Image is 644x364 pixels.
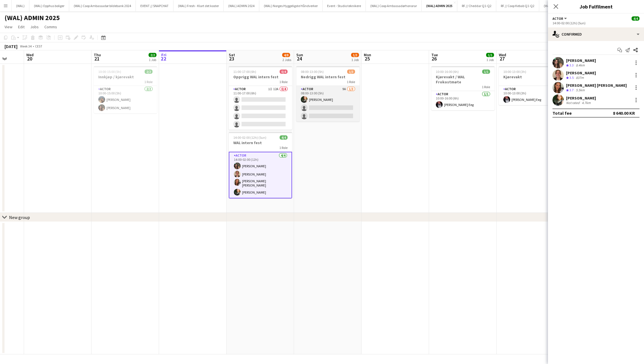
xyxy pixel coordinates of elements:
span: 0/4 [280,70,288,74]
div: 5.5km [575,88,586,93]
span: 11:00-17:00 (6h) [233,70,256,74]
span: 1 Role [144,80,153,84]
button: (WAL) ADMIN 2025 [422,0,457,11]
span: 1 Role [279,146,288,150]
span: Thu [94,52,101,57]
div: 08:00-13:00 (5h)1/3Nedrigg WAL intern fest1 RoleActor9A1/308:00-13:00 (5h)[PERSON_NAME] [296,66,360,122]
div: CEST [35,44,42,48]
div: 14:00-02:00 (12h) (Sun) [552,21,639,25]
a: Comms [42,23,59,31]
span: 1/1 [486,53,494,57]
span: 22 [160,55,166,62]
h3: Kjørevakt [499,74,562,79]
span: Wed [499,52,506,57]
button: RF // Coop Kebab Q1-Q2 [496,0,539,11]
h1: (WAL) ADMIN 2025 [5,14,60,22]
span: Tue [431,52,438,57]
button: RF // Cheddar Q1-Q2 [457,0,496,11]
div: [PERSON_NAME] [566,58,596,63]
span: Comms [44,24,57,29]
div: New group [9,214,30,220]
button: EVENT // SNAPCHAT [136,0,173,11]
h3: Job Fulfilment [548,3,644,10]
span: Sat [229,52,235,57]
button: (WAL) [539,0,557,11]
h3: Innkjøp / kjørevakt [94,74,157,79]
div: 2 Jobs [282,58,291,62]
div: [PERSON_NAME] [566,70,596,75]
div: Confirmed [548,27,644,41]
app-job-card: 14:00-02:00 (12h) (Sun)4/4WAL intern fest1 RoleActor4/414:00-02:00 (12h)[PERSON_NAME][PERSON_NAME... [229,132,292,198]
span: Edit [18,24,25,29]
span: View [5,24,12,29]
app-job-card: 10:00-13:00 (3h)1/1Kjørevakt1 RoleActor1/110:00-13:00 (3h)[PERSON_NAME] Eeg [499,66,562,105]
span: 3.7 [569,88,574,92]
app-card-role: Actor2/210:00-15:00 (5h)[PERSON_NAME][PERSON_NAME] [94,86,157,113]
span: 4/4 [280,135,288,140]
app-card-role: Actor1I12A0/411:00-17:00 (6h) [229,86,292,130]
div: Total fee [552,110,572,116]
span: Week 34 [19,44,33,48]
div: 10:00-15:00 (5h)2/2Innkjøp / kjørevakt1 RoleActor2/210:00-15:00 (5h)[PERSON_NAME][PERSON_NAME] [94,66,157,113]
span: Actor [552,16,563,21]
div: 837m [575,75,585,80]
h3: WAL intern fest [229,140,292,145]
app-job-card: 11:00-17:00 (6h)0/4Opprigg WAL intern fest1 RoleActor1I12A0/411:00-17:00 (6h) [229,66,292,130]
a: Jobs [28,23,41,31]
span: 1 Role [347,80,355,84]
h3: Kjørevakt / WAL Frokostmøte [431,74,495,84]
span: 14:00-02:00 (12h) (Sun) [233,135,266,140]
div: [DATE] [5,44,18,49]
h3: Nedrigg WAL intern fest [296,74,360,79]
h3: Opprigg WAL intern fest [229,74,292,79]
span: 24 [295,55,303,62]
span: 1/1 [482,70,490,74]
button: (WAL) Coop Ambassadørhonorar [366,0,422,11]
button: (WAL) Fresh - Klart det koster [173,0,224,11]
span: 27 [498,55,506,62]
button: (WAL) Norges Hyggeligste Håndverker [259,0,323,11]
span: 21 [93,55,101,62]
button: (WAL) Opphus boliger [29,0,69,11]
span: 08:00-13:00 (5h) [301,70,324,74]
button: (WAL) Coop Ambassadør bildebank 2024 [69,0,136,11]
div: [PERSON_NAME] [PERSON_NAME] [566,83,627,88]
button: (WAL) ADMIN 2024 [224,0,259,11]
span: 4/8 [282,53,290,57]
span: 3.5 [569,75,574,80]
span: 1 Role [482,85,490,89]
div: 1 Job [486,58,494,62]
div: 8 640.00 KR [613,110,635,116]
span: 25 [363,55,371,62]
span: 26 [430,55,438,62]
span: 23 [228,55,235,62]
span: 10:00-16:00 (6h) [436,70,459,74]
app-card-role: Actor1/110:00-13:00 (3h)[PERSON_NAME] Eeg [499,86,562,105]
span: 10:00-15:00 (5h) [98,70,121,74]
div: 8.4km [575,63,586,68]
span: 1/3 [347,70,355,74]
a: Edit [16,23,27,31]
div: 1 Job [149,58,156,62]
span: 4/4 [632,16,639,21]
app-card-role: Actor1/110:00-16:00 (6h)[PERSON_NAME] Eeg [431,91,495,110]
span: Sun [296,52,303,57]
div: 4.7km [581,101,592,105]
span: Wed [26,52,34,57]
span: 1 Role [279,80,288,84]
div: [PERSON_NAME] [566,96,596,101]
app-job-card: 10:00-16:00 (6h)1/1Kjørevakt / WAL Frokostmøte1 RoleActor1/110:00-16:00 (6h)[PERSON_NAME] Eeg [431,66,495,110]
div: 1 Job [351,58,359,62]
span: 20 [25,55,34,62]
div: Not rated [566,101,581,105]
span: 1/3 [351,53,359,57]
span: 2/2 [145,70,153,74]
button: Actor [552,16,568,21]
a: View [2,23,15,31]
span: Fri [161,52,166,57]
button: (WAL) [12,0,29,11]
